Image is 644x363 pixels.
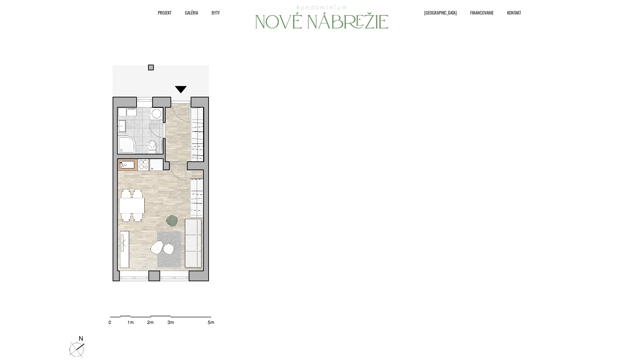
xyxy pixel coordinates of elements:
span: Financovanie [470,7,494,18]
span: Byty [212,7,220,18]
span: Galéria [185,7,198,18]
a: Financovanie [460,7,497,18]
a: [GEOGRAPHIC_DATA] [414,7,460,18]
a: Galéria [175,7,201,18]
a: Projekt [148,7,175,18]
span: [GEOGRAPHIC_DATA] [424,7,457,18]
a: Kontakt [497,7,524,18]
span: Kontakt [507,7,521,18]
a: Byty [201,7,223,18]
span: Projekt [158,7,171,18]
